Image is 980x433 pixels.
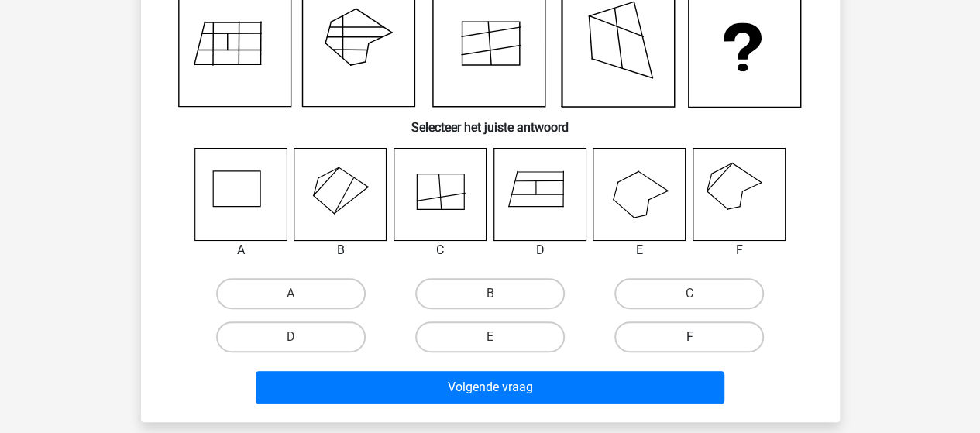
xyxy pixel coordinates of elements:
label: A [216,278,366,309]
div: C [382,241,499,259]
label: E [415,321,565,352]
div: A [183,241,300,259]
label: C [614,278,764,309]
div: F [681,241,798,259]
button: Volgende vraag [256,371,724,404]
div: D [482,241,599,259]
div: E [581,241,698,259]
label: B [415,278,565,309]
h6: Selecteer het juiste antwoord [166,108,815,135]
label: F [614,321,764,352]
div: B [282,241,399,259]
label: D [216,321,366,352]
